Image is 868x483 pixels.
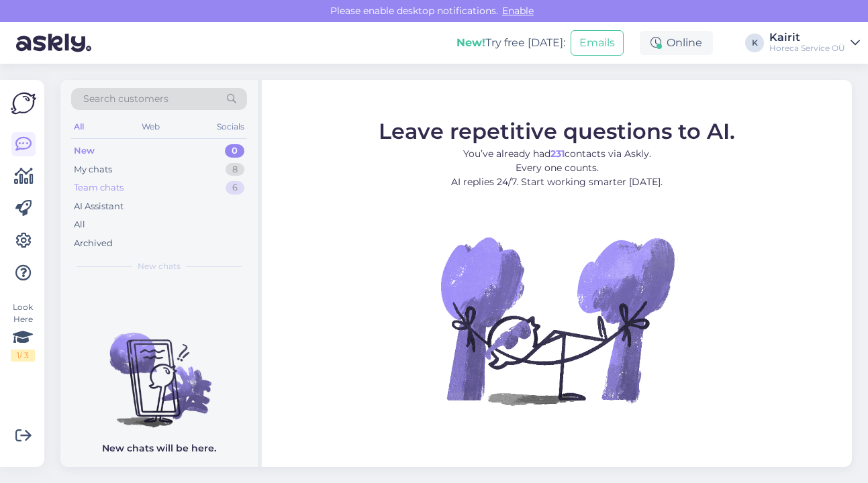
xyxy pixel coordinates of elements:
[74,181,124,195] div: Team chats
[226,181,244,195] div: 6
[456,35,565,51] div: Try free [DATE]:
[214,118,247,136] div: Socials
[456,36,485,49] b: New!
[745,34,764,52] div: K
[74,144,95,158] div: New
[498,5,538,17] span: Enable
[83,92,168,106] span: Search customers
[74,237,113,250] div: Archived
[769,32,860,54] a: KairitHoreca Service OÜ
[11,301,35,362] div: Look Here
[11,91,36,116] img: Askly Logo
[379,117,735,144] span: Leave repetitive questions to AI.
[60,309,258,429] img: No chats
[139,118,162,136] div: Web
[226,163,244,176] div: 8
[74,200,124,213] div: AI Assistant
[571,30,624,56] button: Emails
[138,260,181,272] span: New chats
[769,43,845,54] div: Horeca Service OÜ
[550,147,565,159] b: 231
[225,144,244,158] div: 0
[436,199,678,441] img: No Chat active
[102,441,216,455] p: New chats will be here.
[769,32,845,43] div: Kairit
[379,146,735,189] p: You’ve already had contacts via Askly. Every one counts. AI replies 24/7. Start working smarter [...
[11,350,35,362] div: 1 / 3
[71,118,87,136] div: All
[640,31,713,55] div: Online
[74,218,85,231] div: All
[74,163,112,176] div: My chats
